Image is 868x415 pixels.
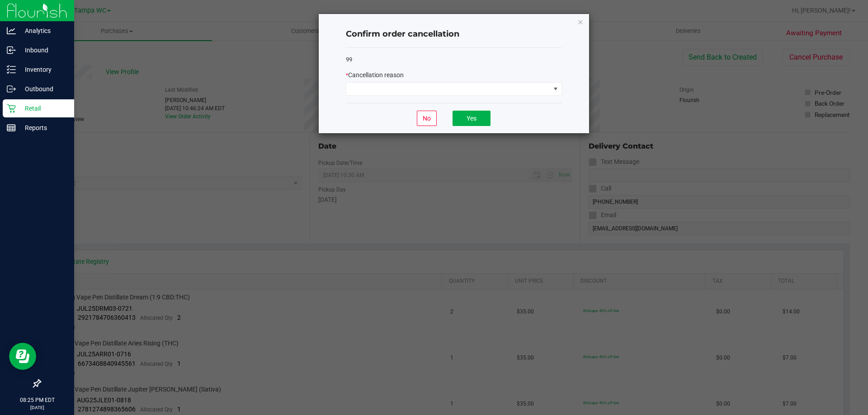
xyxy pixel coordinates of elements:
[453,111,491,126] button: Yes
[346,28,562,40] h4: Confirm order cancellation
[9,343,36,370] iframe: Resource center
[348,71,404,79] span: Cancellation reason
[346,56,352,63] span: 99
[577,16,584,27] button: Close
[417,111,437,126] button: No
